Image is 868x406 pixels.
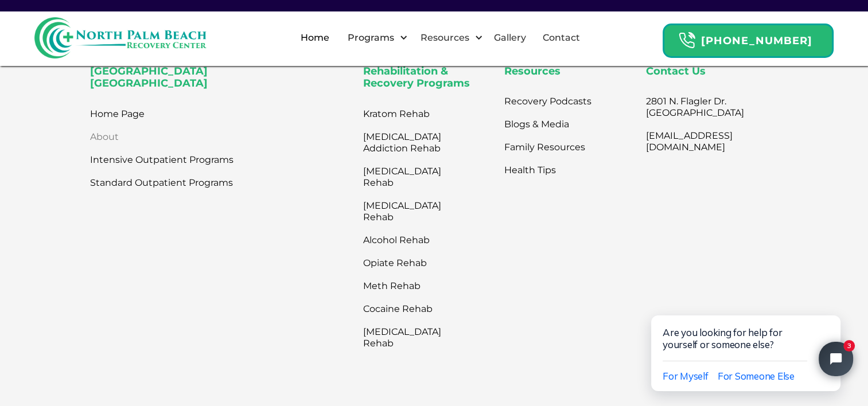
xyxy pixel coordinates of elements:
[536,19,587,56] a: Contact
[337,19,410,56] div: Programs
[410,19,485,56] div: Resources
[344,31,396,45] div: Programs
[678,32,695,49] img: Header Calendar Icons
[90,171,233,194] a: Standard Outpatient Programs
[294,19,336,56] a: Home
[701,34,812,47] strong: [PHONE_NUMBER]
[627,279,868,406] iframe: Tidio Chat
[504,90,591,113] a: Recovery Podcasts
[504,136,585,159] a: Family Resources
[363,298,461,321] a: Cocaine Rehab
[363,65,470,90] strong: Rehabilitation & Recovery Programs
[363,160,461,194] a: [MEDICAL_DATA] Rehab
[363,252,461,275] a: Opiate Rehab
[646,65,706,77] strong: Contact Us
[90,149,233,171] a: Intensive Outpatient Programs
[363,321,461,355] a: [MEDICAL_DATA] Rehab
[504,65,560,77] strong: Resources
[90,126,119,149] a: About
[363,194,461,229] a: [MEDICAL_DATA] Rehab
[363,275,461,298] a: Meth Rehab
[90,103,145,126] a: Home Page
[504,159,556,182] a: Health Tips
[663,18,834,58] a: Header Calendar Icons[PHONE_NUMBER]
[363,126,461,160] a: [MEDICAL_DATA] Addiction Rehab
[90,65,208,90] strong: [GEOGRAPHIC_DATA] [GEOGRAPHIC_DATA]
[363,103,461,126] a: Kratom Rehab
[646,124,744,159] a: [EMAIL_ADDRESS][DOMAIN_NAME]
[363,229,461,252] a: Alcohol Rehab
[504,113,569,136] a: Blogs & Media
[487,19,533,56] a: Gallery
[646,90,744,124] a: 2801 N. Flagler Dr.[GEOGRAPHIC_DATA]
[417,31,472,45] div: Resources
